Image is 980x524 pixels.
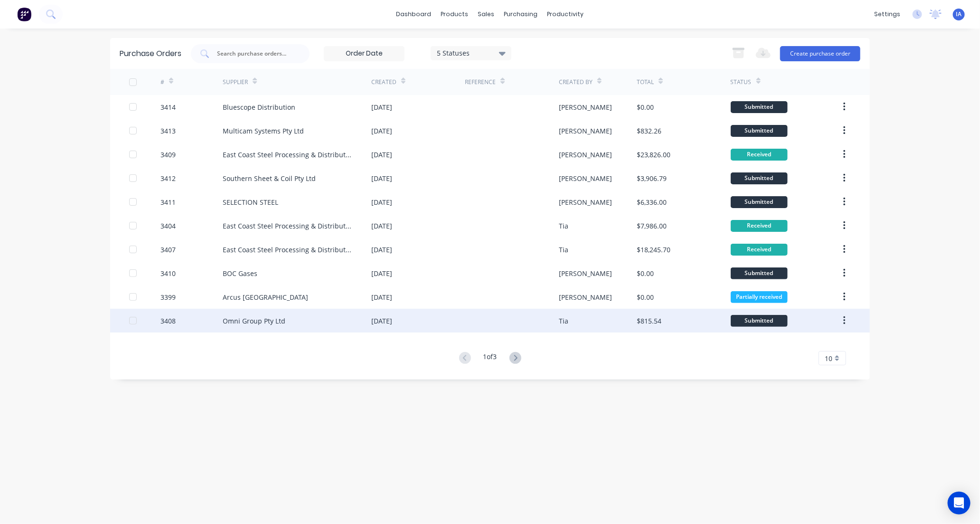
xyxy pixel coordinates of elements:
div: Purchase Orders [120,48,181,59]
div: Supplier [223,78,248,86]
div: Received [731,220,788,232]
div: Partially received [731,291,788,303]
div: Created By [559,78,593,86]
div: [DATE] [371,197,392,207]
div: [DATE] [371,292,392,302]
button: Create purchase order [780,46,860,61]
div: 3409 [160,150,176,160]
div: $6,336.00 [637,197,667,207]
div: Reference [465,78,496,86]
div: products [436,7,473,21]
span: 10 [825,353,832,363]
div: Tia [559,245,568,255]
div: # [160,78,164,86]
div: Submitted [731,196,788,208]
div: 3412 [160,173,176,183]
div: Created [371,78,396,86]
div: $0.00 [637,292,654,302]
div: $7,986.00 [637,221,667,231]
div: 3399 [160,292,176,302]
div: [PERSON_NAME] [559,102,612,112]
div: Bluescope Distribution [223,102,295,112]
div: 3410 [160,268,176,278]
div: Omni Group Pty Ltd [223,316,285,326]
div: East Coast Steel Processing & Distribution [223,221,352,231]
div: [DATE] [371,268,392,278]
div: $832.26 [637,126,661,136]
div: Southern Sheet & Coil Pty Ltd [223,173,316,183]
div: Submitted [731,101,788,113]
div: $23,826.00 [637,150,670,160]
div: [PERSON_NAME] [559,150,612,160]
div: $815.54 [637,316,661,326]
div: Arcus [GEOGRAPHIC_DATA] [223,292,308,302]
div: [DATE] [371,150,392,160]
div: Tia [559,316,568,326]
div: Received [731,244,788,256]
input: Order Date [324,47,404,61]
div: 1 of 3 [483,352,497,365]
div: 3408 [160,316,176,326]
div: [PERSON_NAME] [559,197,612,207]
div: Submitted [731,315,788,327]
div: Total [637,78,654,86]
div: [DATE] [371,173,392,183]
div: East Coast Steel Processing & Distribution [223,245,352,255]
div: SELECTION STEEL [223,197,278,207]
div: Multicam Systems Pty Ltd [223,126,304,136]
div: 5 Statuses [437,48,505,58]
div: East Coast Steel Processing & Distribution [223,150,352,160]
div: Submitted [731,172,788,184]
div: [DATE] [371,245,392,255]
div: 3407 [160,245,176,255]
div: settings [869,7,905,21]
img: Factory [17,7,31,21]
div: $0.00 [637,268,654,278]
div: Submitted [731,125,788,137]
div: Tia [559,221,568,231]
div: [PERSON_NAME] [559,292,612,302]
div: [DATE] [371,221,392,231]
span: IA [956,10,962,19]
div: 3413 [160,126,176,136]
div: [PERSON_NAME] [559,268,612,278]
div: $3,906.79 [637,173,667,183]
div: purchasing [499,7,543,21]
div: Open Intercom Messenger [948,492,971,514]
div: productivity [543,7,589,21]
div: [DATE] [371,102,392,112]
div: 3404 [160,221,176,231]
div: 3414 [160,102,176,112]
div: [DATE] [371,316,392,326]
div: Status [731,78,752,86]
div: Submitted [731,267,788,279]
div: [PERSON_NAME] [559,126,612,136]
a: dashboard [392,7,436,21]
div: [DATE] [371,126,392,136]
div: $0.00 [637,102,654,112]
div: BOC Gases [223,268,257,278]
div: Received [731,149,788,161]
div: $18,245.70 [637,245,670,255]
input: Search purchase orders... [216,49,295,58]
div: sales [473,7,499,21]
div: 3411 [160,197,176,207]
div: [PERSON_NAME] [559,173,612,183]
